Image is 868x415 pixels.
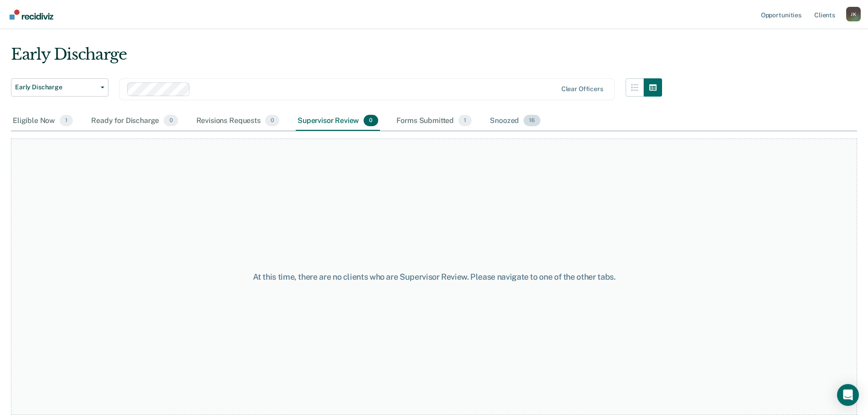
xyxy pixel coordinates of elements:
span: 0 [364,115,378,127]
div: J K [846,7,861,21]
div: Open Intercom Messenger [837,384,859,406]
img: Recidiviz [10,10,53,20]
div: Ready for Discharge0 [89,111,180,131]
span: 1 [458,115,472,127]
span: 0 [265,115,279,127]
div: Supervisor Review0 [296,111,380,131]
div: Revisions Requests0 [195,111,281,131]
div: Eligible Now1 [11,111,75,131]
div: Early Discharge [11,45,662,71]
div: Snoozed16 [488,111,542,131]
div: Clear officers [561,85,603,93]
span: 0 [164,115,178,127]
div: At this time, there are no clients who are Supervisor Review. Please navigate to one of the other... [223,272,646,282]
span: 1 [60,115,73,127]
button: Early Discharge [11,78,108,97]
button: Profile dropdown button [846,7,861,21]
div: Forms Submitted1 [395,111,474,131]
span: Early Discharge [15,83,97,91]
span: 16 [524,115,540,127]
